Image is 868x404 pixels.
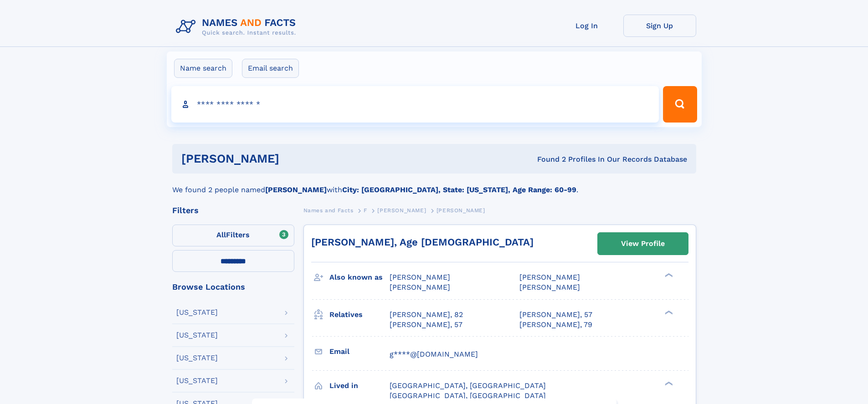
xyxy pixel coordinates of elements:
[621,233,665,254] div: View Profile
[171,86,659,123] input: search input
[623,15,696,37] a: Sign Up
[377,207,426,214] span: [PERSON_NAME]
[390,273,450,281] span: [PERSON_NAME]
[174,59,232,78] label: Name search
[437,207,485,214] span: [PERSON_NAME]
[663,309,673,315] div: ❯
[342,185,576,194] b: City: [GEOGRAPHIC_DATA], State: [US_STATE], Age Range: 60-99
[550,15,623,37] a: Log In
[519,310,592,320] a: [PERSON_NAME], 57
[329,378,390,394] h3: Lived in
[303,205,354,216] a: Names and Facts
[311,236,534,248] a: [PERSON_NAME], Age [DEMOGRAPHIC_DATA]
[172,174,696,195] div: We found 2 people named with .
[377,205,426,216] a: [PERSON_NAME]
[176,332,218,339] div: [US_STATE]
[242,59,299,78] label: Email search
[364,207,367,214] span: F
[390,381,546,390] span: [GEOGRAPHIC_DATA], [GEOGRAPHIC_DATA]
[390,320,462,330] a: [PERSON_NAME], 57
[172,15,303,39] img: Logo Names and Facts
[329,307,390,322] h3: Relatives
[172,206,294,215] div: Filters
[176,354,218,362] div: [US_STATE]
[176,377,218,384] div: [US_STATE]
[663,272,673,278] div: ❯
[176,309,218,316] div: [US_STATE]
[519,273,580,281] span: [PERSON_NAME]
[663,380,673,386] div: ❯
[390,391,546,400] span: [GEOGRAPHIC_DATA], [GEOGRAPHIC_DATA]
[172,283,294,291] div: Browse Locations
[329,270,390,285] h3: Also known as
[408,154,687,164] div: Found 2 Profiles In Our Records Database
[364,205,367,216] a: F
[519,320,592,330] a: [PERSON_NAME], 79
[519,283,580,291] span: [PERSON_NAME]
[181,153,408,164] h1: [PERSON_NAME]
[265,185,327,194] b: [PERSON_NAME]
[172,225,294,246] label: Filters
[390,310,463,320] a: [PERSON_NAME], 82
[598,233,688,255] a: View Profile
[390,283,450,291] span: [PERSON_NAME]
[663,86,697,123] button: Search Button
[216,230,226,239] span: All
[329,344,390,359] h3: Email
